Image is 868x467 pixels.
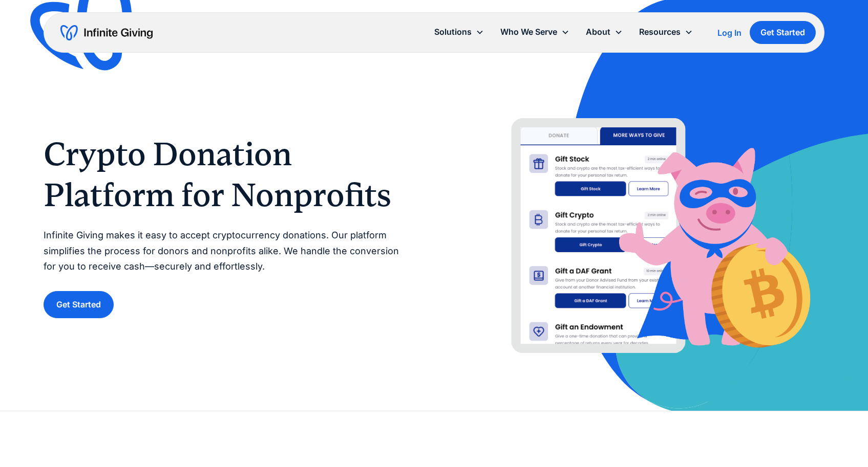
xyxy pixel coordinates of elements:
a: Log In [717,27,742,39]
div: Resources [639,25,681,39]
div: Who We Serve [500,25,557,39]
div: Solutions [426,21,492,43]
div: Who We Serve [492,21,578,43]
div: About [586,25,610,39]
div: Solutions [434,25,472,39]
h1: Crypto Donation Platform for Nonprofits [44,134,414,215]
img: Accept bitcoin donations from supporters using Infinite Giving’s crypto donation platform. [455,98,825,353]
a: home [60,25,153,41]
a: Get Started [44,291,114,318]
a: Get Started [750,21,816,44]
div: About [578,21,631,43]
div: Resources [631,21,701,43]
div: Log In [717,29,742,37]
p: Infinite Giving makes it easy to accept cryptocurrency donations. Our platform simplifies the pro... [44,228,414,275]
